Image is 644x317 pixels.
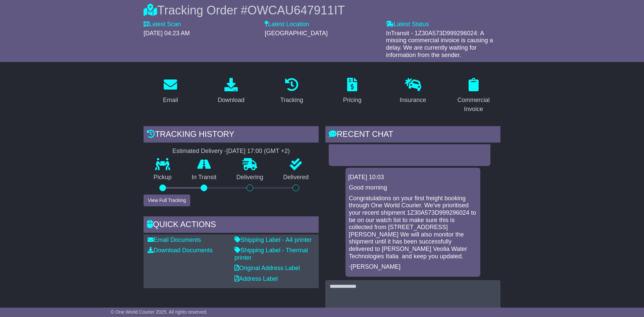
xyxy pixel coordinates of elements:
[343,96,362,105] div: Pricing
[148,236,201,243] a: Email Documents
[213,75,249,107] a: Download
[339,75,366,107] a: Pricing
[111,309,208,315] span: © One World Courier 2025. All rights reserved.
[265,21,309,28] label: Latest Location
[226,148,290,155] div: [DATE] 17:00 (GMT +2)
[234,275,278,282] a: Address Label
[144,126,319,144] div: Tracking history
[446,75,500,116] a: Commercial Invoice
[451,96,496,114] div: Commercial Invoice
[226,174,273,181] p: Delivering
[234,247,308,261] a: Shipping Label - Thermal printer
[182,174,227,181] p: In Transit
[265,30,327,37] span: [GEOGRAPHIC_DATA]
[159,75,182,107] a: Email
[218,96,245,105] div: Download
[144,30,190,37] span: [DATE] 04:23 AM
[148,247,213,254] a: Download Documents
[276,75,308,107] a: Tracking
[144,21,181,28] label: Latest Scan
[349,263,477,271] p: -[PERSON_NAME]
[234,236,312,243] a: Shipping Label - A4 printer
[163,96,178,105] div: Email
[234,265,300,271] a: Original Address Label
[144,3,500,17] div: Tracking Order #
[144,216,319,234] div: Quick Actions
[399,96,426,105] div: Insurance
[273,174,319,181] p: Delivered
[144,174,182,181] p: Pickup
[386,21,429,28] label: Latest Status
[144,148,319,155] div: Estimated Delivery -
[349,184,477,192] p: Good morning
[349,195,477,260] p: Congratulations on your first freight booking through One World Courier. We've prioritised your r...
[348,174,478,181] div: [DATE] 10:03
[386,30,493,58] span: InTransit - 1Z30A573D999296024: A missing commercial invoice is causing a delay. We are currently...
[395,75,430,107] a: Insurance
[144,195,190,206] button: View Full Tracking
[325,126,500,144] div: RECENT CHAT
[248,3,345,17] span: OWCAU647911IT
[280,96,303,105] div: Tracking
